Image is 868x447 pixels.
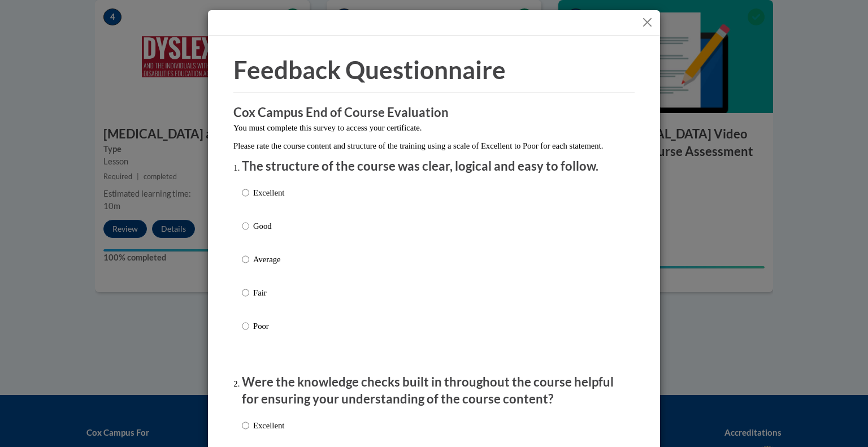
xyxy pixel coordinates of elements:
[253,320,284,332] p: Poor
[233,121,635,134] p: You must complete this survey to access your certificate.
[253,186,284,199] p: Excellent
[640,15,654,29] button: Close
[242,186,249,199] input: Excellent
[253,220,284,232] p: Good
[233,55,506,84] span: Feedback Questionnaire
[253,419,284,432] p: Excellent
[242,287,249,299] input: Fair
[253,253,284,266] p: Average
[242,320,249,332] input: Poor
[233,104,635,121] h3: Cox Campus End of Course Evaluation
[242,158,626,175] p: The structure of the course was clear, logical and easy to follow.
[233,140,635,152] p: Please rate the course content and structure of the training using a scale of Excellent to Poor f...
[242,253,249,266] input: Average
[242,220,249,232] input: Good
[242,374,626,409] p: Were the knowledge checks built in throughout the course helpful for ensuring your understanding ...
[242,419,249,432] input: Excellent
[253,287,284,299] p: Fair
